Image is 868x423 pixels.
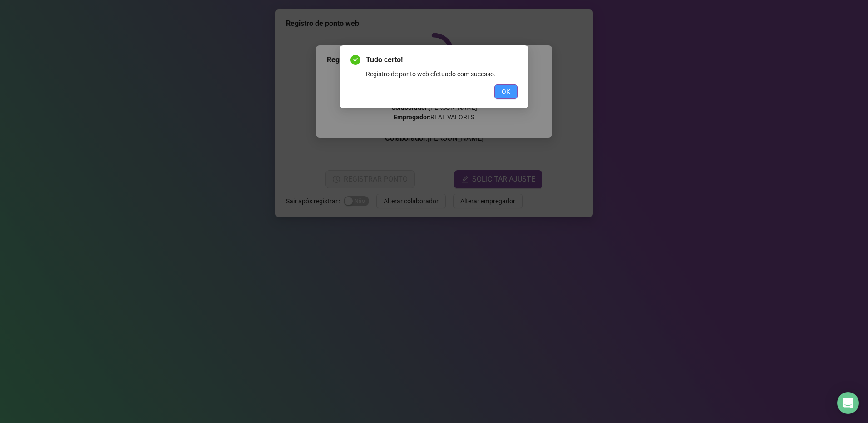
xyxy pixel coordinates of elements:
[837,392,859,414] div: Open Intercom Messenger
[366,54,518,65] span: Tudo certo!
[366,69,518,79] div: Registro de ponto web efetuado com sucesso.
[494,84,518,99] button: OK
[350,55,360,65] span: check-circle
[502,87,510,97] span: OK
